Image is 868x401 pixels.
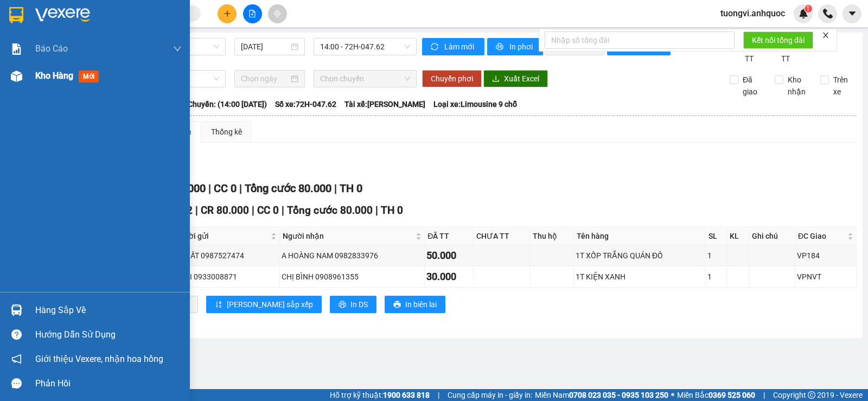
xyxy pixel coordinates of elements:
[224,10,231,17] span: plus
[287,204,373,217] span: Tổng cước 80.000
[173,250,278,262] div: A NHẤT 0987527474
[375,204,378,217] span: |
[727,227,749,245] th: KL
[822,31,829,39] span: close
[257,204,279,217] span: CC 0
[35,42,68,55] span: Báo cáo
[806,5,810,12] span: 1
[35,352,163,366] span: Giới thiệu Vexere, nhận hoa hồng
[282,204,284,217] span: |
[797,250,854,262] div: VP184
[206,296,322,313] button: sort-ascending[PERSON_NAME] sắp xếp
[188,98,267,110] span: Chuyến: (14:00 [DATE])
[227,298,313,310] span: [PERSON_NAME] sắp xếp
[405,298,437,310] span: In biên lai
[208,182,211,195] span: |
[574,227,706,245] th: Tên hàng
[330,296,376,313] button: printerIn DS
[426,269,471,284] div: 30.000
[35,375,182,392] div: Phản hồi
[504,73,539,85] span: Xuất Excel
[798,230,845,242] span: ĐC Giao
[425,227,474,245] th: ĐÃ TT
[218,4,237,23] button: plus
[671,393,674,397] span: ⚪️
[215,301,222,309] span: sort-ascending
[712,7,794,20] span: tuongvi.anhquoc
[383,391,430,399] strong: 1900 633 818
[393,301,401,309] span: printer
[843,4,861,23] button: caret-down
[11,354,22,364] span: notification
[763,389,765,401] span: |
[448,389,532,401] span: Cung cấp máy in - giấy in:
[474,227,530,245] th: CHƯA TT
[823,9,833,18] img: phone-icon
[385,296,445,313] button: printerIn biên lai
[11,304,22,316] img: warehouse-icon
[11,378,22,389] span: message
[829,74,857,98] span: Trên xe
[496,43,505,52] span: printer
[752,34,805,46] span: Kết nối tổng đài
[340,182,362,195] span: TH 0
[492,75,500,84] span: download
[173,44,182,53] span: down
[426,248,471,263] div: 50.000
[11,71,22,82] img: warehouse-icon
[330,389,430,401] span: Hỗ trợ kỹ thuật:
[201,204,249,217] span: CR 80.000
[35,71,73,81] span: Kho hàng
[677,389,755,401] span: Miền Bắc
[569,391,668,399] strong: 0708 023 035 - 0935 103 250
[749,227,795,245] th: Ghi chú
[282,271,423,283] div: CHỊ BÌNH 0908961355
[320,71,410,87] span: Chọn chuyến
[334,182,337,195] span: |
[530,227,574,245] th: Thu hộ
[35,302,182,319] div: Hàng sắp về
[738,74,767,98] span: Đã giao
[706,227,727,245] th: SL
[268,4,287,23] button: aim
[509,41,534,53] span: In phơi
[808,391,815,399] span: copyright
[576,250,704,262] div: 1T XỐP TRẮNG QUÁN ĐỒ
[535,389,668,401] span: Miền Nam
[241,73,289,85] input: Chọn ngày
[707,250,725,262] div: 1
[239,182,242,195] span: |
[320,39,410,55] span: 14:00 - 72H-047.62
[743,31,813,49] button: Kết nối tổng đài
[783,74,812,98] span: Kho nhận
[797,271,854,283] div: VPNVT
[444,41,476,53] span: Làm mới
[422,38,484,55] button: syncLàm mới
[422,70,482,87] button: Chuyển phơi
[252,204,254,217] span: |
[433,98,517,110] span: Loại xe: Limousine 9 chỗ
[11,329,22,340] span: question-circle
[350,298,368,310] span: In DS
[248,10,256,17] span: file-add
[805,5,812,12] sup: 1
[545,31,735,49] input: Nhập số tổng đài
[339,301,346,309] span: printer
[282,250,423,262] div: A HOÀNG NAM 0982833976
[79,71,99,82] span: mới
[243,4,262,23] button: file-add
[483,70,548,87] button: downloadXuất Excel
[438,389,439,401] span: |
[245,182,331,195] span: Tổng cước 80.000
[275,98,336,110] span: Số xe: 72H-047.62
[173,271,278,283] div: C ĐÀI 0933008871
[273,10,281,17] span: aim
[847,9,857,18] span: caret-down
[381,204,403,217] span: TH 0
[799,9,808,18] img: icon-new-feature
[487,38,543,55] button: printerIn phơi
[11,43,22,55] img: solution-icon
[344,98,425,110] span: Tài xế: [PERSON_NAME]
[211,126,242,138] div: Thống kê
[576,271,704,283] div: 1T KIỆN XANH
